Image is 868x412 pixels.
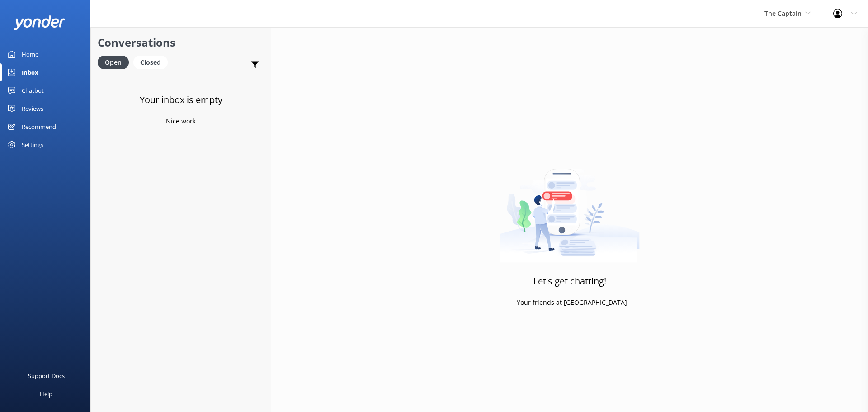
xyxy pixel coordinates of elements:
[98,57,133,67] a: Open
[764,9,802,18] span: The Captain
[14,15,66,30] img: yonder-white-logo.png
[40,385,52,403] div: Help
[166,116,196,126] p: Nice work
[22,136,43,154] div: Settings
[22,81,44,99] div: Chatbot
[533,274,606,289] h3: Let's get chatting!
[513,298,627,308] p: - Your friends at [GEOGRAPHIC_DATA]
[133,57,172,67] a: Closed
[98,34,264,51] h2: Conversations
[133,56,168,69] div: Closed
[22,63,38,81] div: Inbox
[500,150,640,263] img: artwork of a man stealing a conversation from at giant smartphone
[22,118,56,136] div: Recommend
[22,45,38,63] div: Home
[140,93,222,107] h3: Your inbox is empty
[98,56,129,69] div: Open
[28,367,65,385] div: Support Docs
[22,99,43,118] div: Reviews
